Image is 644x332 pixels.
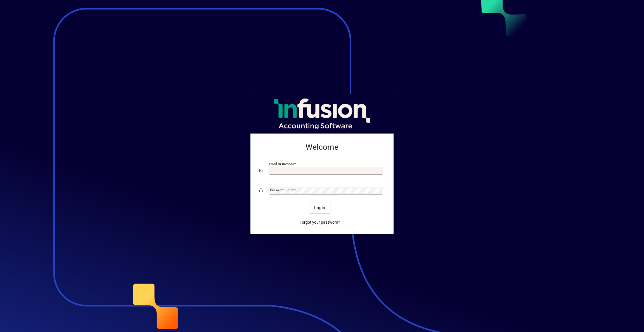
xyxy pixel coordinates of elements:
mat-label: Password or Pin [270,188,294,192]
mat-label: Email or Barcode [269,162,294,166]
span: Forgot your password? [300,219,340,225]
a: Forgot your password? [297,218,342,228]
span: Login [314,205,325,211]
h2: Welcome [259,142,385,152]
button: Login [309,203,330,213]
